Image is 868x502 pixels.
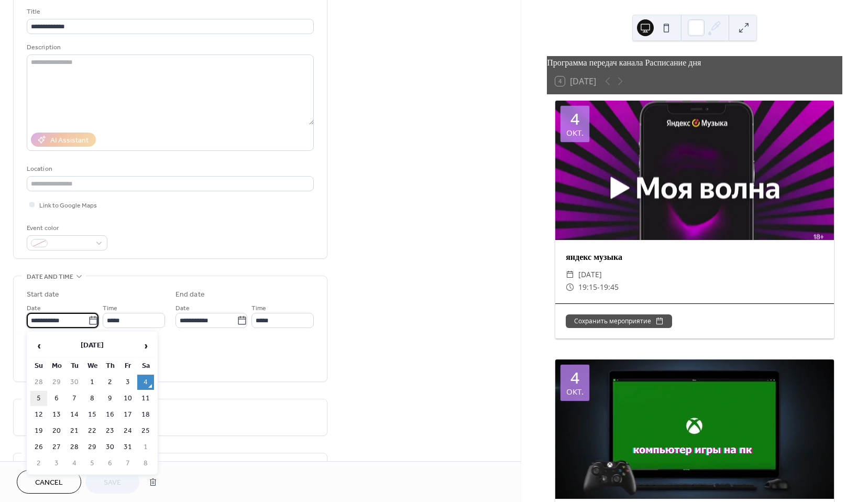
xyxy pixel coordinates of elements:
[566,129,584,137] div: окт.
[66,440,83,455] td: 28
[102,440,118,455] td: 30
[138,335,153,356] span: ›
[119,375,136,390] td: 3
[27,223,105,234] div: Event color
[30,375,47,390] td: 28
[566,268,574,281] div: ​
[17,470,81,494] button: Cancel
[547,56,842,69] div: Программа передач канала Расписание дня
[27,303,41,314] span: Date
[570,111,579,127] div: 4
[566,388,584,396] div: окт.
[137,407,154,422] td: 18
[102,423,118,439] td: 23
[137,391,154,406] td: 11
[48,407,65,422] td: 13
[570,370,579,386] div: 4
[39,200,97,211] span: Link to Google Maps
[597,281,600,293] span: -
[48,375,65,390] td: 29
[84,391,101,406] td: 8
[102,391,118,406] td: 9
[48,358,65,374] th: Mo
[578,281,597,293] span: 19:15
[27,6,312,17] div: Title
[137,375,154,390] td: 4
[66,407,83,422] td: 14
[30,358,47,374] th: Su
[119,456,136,471] td: 7
[66,358,83,374] th: Tu
[102,407,118,422] td: 16
[84,440,101,455] td: 29
[137,456,154,471] td: 8
[27,163,312,174] div: Location
[555,250,834,263] div: яндекс музыка
[137,358,154,374] th: Sa
[31,335,47,356] span: ‹
[251,303,266,314] span: Time
[566,281,574,293] div: ​
[35,477,63,488] span: Cancel
[84,456,101,471] td: 5
[30,391,47,406] td: 5
[84,358,101,374] th: We
[119,440,136,455] td: 31
[137,440,154,455] td: 1
[119,423,136,439] td: 24
[175,289,205,300] div: End date
[84,375,101,390] td: 1
[102,456,118,471] td: 6
[27,289,59,300] div: Start date
[66,423,83,439] td: 21
[66,391,83,406] td: 7
[84,407,101,422] td: 15
[30,456,47,471] td: 2
[84,423,101,439] td: 22
[48,456,65,471] td: 3
[30,407,47,422] td: 12
[137,423,154,439] td: 25
[66,456,83,471] td: 4
[566,314,672,328] button: Сохранить мероприятие
[48,440,65,455] td: 27
[30,423,47,439] td: 19
[48,423,65,439] td: 20
[66,375,83,390] td: 30
[119,407,136,422] td: 17
[119,358,136,374] th: Fr
[48,335,136,357] th: [DATE]
[103,303,117,314] span: Time
[48,391,65,406] td: 6
[30,440,47,455] td: 26
[102,358,118,374] th: Th
[175,303,190,314] span: Date
[600,281,619,293] span: 19:45
[119,391,136,406] td: 10
[27,271,73,282] span: Date and time
[578,268,602,281] span: [DATE]
[102,375,118,390] td: 2
[27,42,312,53] div: Description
